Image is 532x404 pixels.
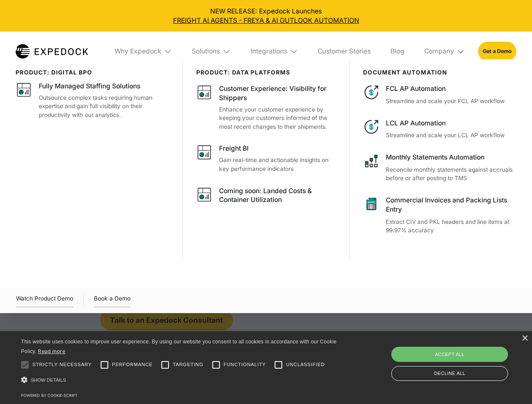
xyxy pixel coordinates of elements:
div: Customer Experience: Visibility for Shippers [219,84,336,103]
a: open lightbox [16,294,73,307]
div: LCL AP Automation [386,119,516,128]
iframe: Chat Widget [392,313,532,404]
a: Monthly Statements AutomationReconcile monthly statements against accruals before or after postin... [363,153,516,183]
span: Unclassified [286,361,325,368]
span: Functionality [224,361,266,368]
div: Show details [21,375,340,386]
a: Get a Demo [478,42,516,61]
a: Blog [384,32,411,71]
a: FREIGHT AI AGENTS - FREYA & AI OUTLOOK AUTOMATION [7,16,526,25]
p: Streamline and scale your LCL AP workflow [386,131,516,140]
div: Monthly Statements Automation [386,153,516,162]
p: Streamline and scale your FCL AP workflow [386,97,516,106]
a: Powered by cookie-script [21,393,78,398]
div: Company [424,47,454,56]
div: Fully Managed Staffing Solutions [39,82,140,91]
div: Why Expedock [115,47,161,56]
p: Enhance your customer experience by keeping your customers informed of the most recent changes to... [219,105,336,131]
div: Integrations [251,47,287,56]
span: This website uses cookies to improve user experience. By using our website you consent to all coo... [21,339,337,354]
a: Commercial Invoices and Packing Lists EntryExtract CIV and PKL headers and line items at 99.97% a... [363,196,516,235]
span: Performance [112,361,153,368]
div: FCL AP Automation [386,84,516,93]
div: NEW RELEASE: Expedock Launches [7,7,526,25]
div: Coming soon: Landed Costs & Container Utilization [219,186,336,205]
div: PRODUCT: data platforms [196,69,337,76]
div: Freight BI [219,144,249,153]
a: Freight BIGain real-time and actionable insights on key performance indicators [196,144,337,173]
p: Outsource complex tasks requiring human expertise and gain full visibility on their productivity ... [39,93,169,120]
span: Targeting [173,361,203,368]
span: Show details [31,377,66,383]
div: Commercial Invoices and Packing Lists Entry [386,196,516,214]
a: Customer Experience: Visibility for ShippersEnhance your customer experience by keeping your cust... [196,84,337,131]
div: Watch Product Demo [16,294,73,307]
p: Extract CIV and PKL headers and line items at 99.97% accuracy [386,218,516,235]
span: Strictly necessary [32,361,92,368]
div: document automation [363,69,516,76]
div: Solutions [185,32,238,71]
p: Reconcile monthly statements against accruals before or after posting to TMS [386,165,516,183]
a: Fully Managed Staffing SolutionsOutsource complex tasks requiring human expertise and gain full v... [16,82,169,119]
div: Why Expedock [108,32,179,71]
div: Company [417,32,471,71]
a: Coming soon: Landed Costs & Container Utilization [196,186,337,207]
a: Customer Stories [311,32,377,71]
div: Solutions [192,47,220,56]
div: product: digital bpo [16,69,169,76]
a: Book a Demo [94,294,131,307]
p: Gain real-time and actionable insights on key performance indicators [219,156,336,173]
a: LCL AP AutomationStreamline and scale your LCL AP workflow [363,119,516,140]
a: FCL AP AutomationStreamline and scale your FCL AP workflow [363,84,516,105]
div: Integrations [244,32,305,71]
a: Read more [38,348,65,354]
